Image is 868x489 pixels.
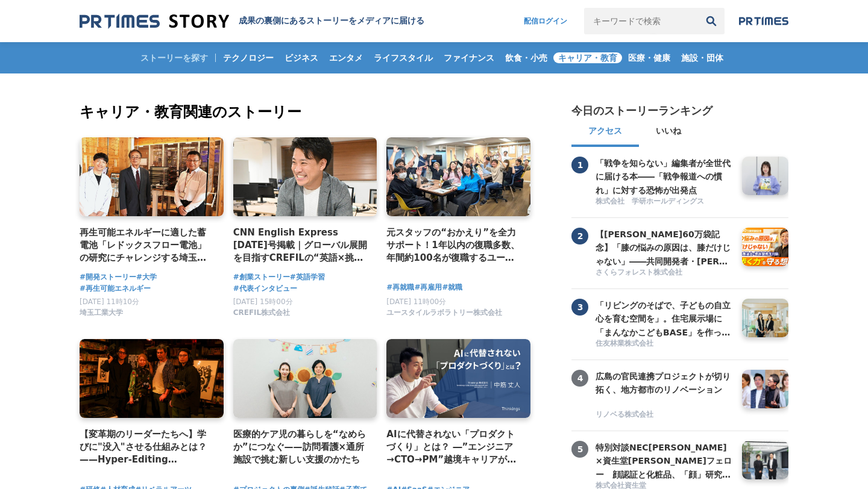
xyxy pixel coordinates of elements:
[233,308,291,318] span: CREFIL株式会社
[324,52,368,63] span: エンタメ
[512,8,579,34] a: 配信ログイン
[439,52,499,63] span: ファイナンス
[280,42,323,73] a: ビジネス
[623,42,675,73] a: 医療・健康
[324,42,368,73] a: エンタメ
[80,428,214,467] a: 【変革期のリーダーたちへ】学びに"没入"させる仕組みとは？——Hyper-Editing Platform［AIDA］の「場づくり」の秘密《後編》
[233,297,293,306] span: [DATE] 15時00分
[80,283,151,294] a: #再生可能エネルギー
[233,428,368,467] a: 医療的ケア児の暮らしを“なめらか”につなぐ——訪問看護×通所施設で挑む新しい支援のかたち
[596,157,733,197] h3: 「戦争を知らない」編集者が全世代に届ける本――「戦争報道への慣れ」に対する恐怖が出発点
[596,338,733,350] a: 住友林業株式会社
[414,282,442,293] a: #再雇用
[386,282,414,293] a: #再就職
[553,42,622,73] a: キャリア・教育
[233,226,368,265] a: CNN English Express [DATE]号掲載｜グローバル展開を目指すCREFILの“英語×挑戦”文化とその背景
[290,272,325,283] a: #英語学習
[623,52,675,63] span: 医療・健康
[596,441,733,481] h3: 特別対談NEC[PERSON_NAME]×資生堂[PERSON_NAME]フェロー 顔認証と化粧品、「顔」研究の世界の頂点から見える[PERSON_NAME] ～骨格や瞳、変化しない顔と たるみ...
[80,101,533,123] h2: キャリア・教育関連のストーリー
[596,441,733,479] a: 特別対談NEC[PERSON_NAME]×資生堂[PERSON_NAME]フェロー 顔認証と化粧品、「顔」研究の世界の頂点から見える[PERSON_NAME] ～骨格や瞳、変化しない顔と たるみ...
[596,267,682,278] span: さくらフォレスト株式会社
[553,52,622,63] span: キャリア・教育
[218,52,278,63] span: テクノロジー
[80,13,424,30] a: 成果の裏側にあるストーリーをメディアに届ける 成果の裏側にあるストーリーをメディアに届ける
[80,297,139,306] span: [DATE] 11時10分
[233,272,290,283] a: #創業ストーリー
[596,267,733,279] a: さくらフォレスト株式会社
[80,272,136,283] a: #開発ストーリー
[596,157,733,195] a: 「戦争を知らない」編集者が全世代に届ける本――「戦争報道への慣れ」に対する恐怖が出発点
[739,16,788,26] img: prtimes
[386,297,446,306] span: [DATE] 11時00分
[80,308,123,318] span: 埼玉工業大学
[386,226,521,265] a: 元スタッフの“おかえり”を全力サポート！1年以内の復職多数、年間約100名が復職するユースタイルラボラトリーの「カムバック採用」実績と背景を公開
[386,428,521,467] a: AIに代替されない「プロダクトづくり」とは？ ―”エンジニア→CTO→PM”越境キャリアが語る、どんな肩書でも必要な視点
[80,311,123,320] a: 埼玉工業大学
[442,282,462,293] a: #就職
[80,226,214,265] a: 再生可能エネルギーに適した蓄電池「レドックスフロー電池」の研究にチャレンジする埼玉工業大学
[80,13,229,30] img: 成果の裏側にあるストーリーをメディアに届ける
[596,370,733,397] h3: 広島の官民連携プロジェクトが切り拓く、地方都市のリノベーション
[596,299,733,339] h3: 「リビングのそばで、子どもの自立心を育む空間を」。住宅展示場に「まんなかこどもBASE」を作った２人の女性社員
[500,52,552,63] span: 飲食・小売
[500,42,552,73] a: 飲食・小売
[639,118,698,147] button: いいね
[386,308,502,318] span: ユースタイルラボラトリー株式会社
[386,311,502,320] a: ユースタイルラボラトリー株式会社
[676,42,728,73] a: 施設・団体
[571,441,588,458] span: 5
[239,16,424,26] h1: 成果の裏側にあるストーリーをメディアに届ける
[439,42,499,73] a: ファイナンス
[571,299,588,316] span: 3
[596,196,733,208] a: 株式会社 学研ホールディングス
[596,410,733,421] a: リノベる株式会社
[369,42,438,73] a: ライフスタイル
[571,228,588,244] span: 2
[596,338,653,349] span: 住友林業株式会社
[584,8,698,34] input: キーワードで検索
[698,8,725,34] button: 検索
[233,311,291,320] a: CREFIL株式会社
[596,370,733,408] a: 広島の官民連携プロジェクトが切り拓く、地方都市のリノベーション
[571,157,588,173] span: 1
[596,299,733,337] a: 「リビングのそばで、子どもの自立心を育む空間を」。住宅展示場に「まんなかこどもBASE」を作った２人の女性社員
[233,283,297,294] a: #代表インタビュー
[596,228,733,266] a: 【[PERSON_NAME]60万袋記念】「膝の悩みの原因は、膝だけじゃない」――共同開発者・[PERSON_NAME]先生と語る、"歩く力"を守る想い【共同開発者対談】
[571,370,588,387] span: 4
[676,52,728,63] span: 施設・団体
[136,272,157,283] a: #大学
[571,118,639,147] button: アクセス
[596,228,733,268] h3: 【[PERSON_NAME]60万袋記念】「膝の悩みの原因は、膝だけじゃない」――共同開発者・[PERSON_NAME]先生と語る、"歩く力"を守る想い【共同開発者対談】
[596,196,704,207] span: 株式会社 学研ホールディングス
[596,410,653,420] span: リノベる株式会社
[571,104,712,118] h2: 今日のストーリーランキング
[218,42,278,73] a: テクノロジー
[280,52,323,63] span: ビジネス
[369,52,438,63] span: ライフスタイル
